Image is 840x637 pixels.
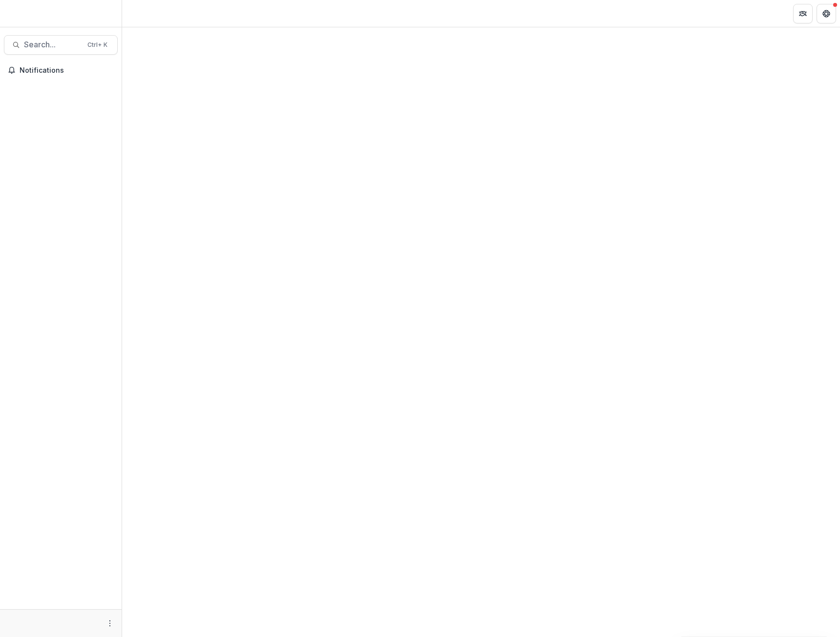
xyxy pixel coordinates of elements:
[20,66,114,75] span: Notifications
[24,40,82,49] span: Search...
[126,6,168,21] nav: breadcrumb
[817,4,836,23] button: Get Help
[4,62,118,78] button: Notifications
[104,617,116,629] button: More
[85,40,109,50] div: Ctrl + K
[793,4,813,23] button: Partners
[4,35,118,55] button: Search...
